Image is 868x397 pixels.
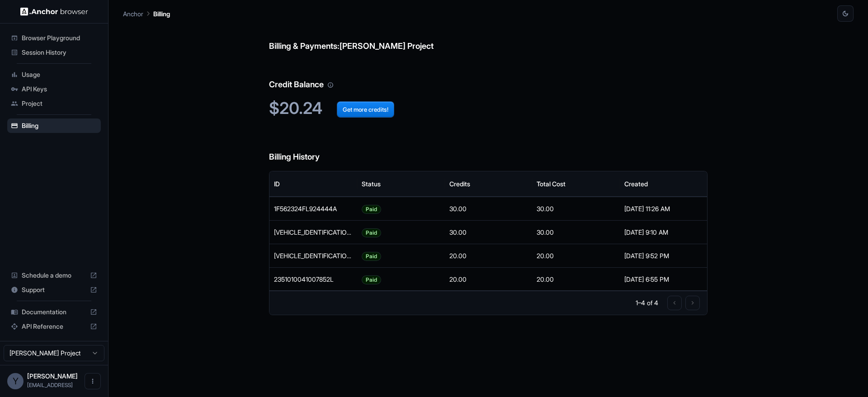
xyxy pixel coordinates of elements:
[445,197,533,220] div: 30.00
[123,9,143,19] p: Anchor
[269,99,708,118] h2: $20.24
[22,307,86,317] span: Documentation
[362,198,381,221] span: Paid
[532,244,620,267] div: 20.00
[22,322,86,331] span: API Reference
[624,221,703,244] div: [DATE] 9:10 AM
[624,180,648,188] div: Created
[27,382,73,388] span: yuma@o-mega.ai
[269,197,357,220] div: 1F562324FL924444A
[153,9,170,19] p: Billing
[532,197,620,220] div: 30.00
[22,285,86,294] span: Support
[7,268,101,283] div: Schedule a demo
[636,298,658,307] p: 1–4 of 4
[445,220,533,244] div: 30.00
[20,7,88,16] img: Anchor Logo
[22,70,97,79] span: Usage
[7,283,101,297] div: Support
[269,244,357,267] div: 9HY07704P66746353
[537,180,566,188] div: Total Cost
[337,101,394,118] button: Get more credits!
[7,82,101,96] div: API Keys
[269,22,708,53] h6: Billing & Payments: [PERSON_NAME] Project
[85,373,101,389] button: Open menu
[269,132,708,164] h6: Billing History
[449,180,470,188] div: Credits
[7,373,24,389] div: Y
[7,319,101,334] div: API Reference
[7,31,101,45] div: Browser Playground
[22,33,97,43] span: Browser Playground
[269,267,357,291] div: 2351010041007852L
[445,244,533,267] div: 20.00
[269,220,357,244] div: 0MC85019KK6405533
[27,372,78,380] span: Yuma Heymans
[269,60,708,91] h6: Credit Balance
[7,118,101,133] div: Billing
[7,67,101,82] div: Usage
[445,267,533,291] div: 20.00
[532,220,620,244] div: 30.00
[22,85,97,94] span: API Keys
[22,48,97,57] span: Session History
[7,45,101,60] div: Session History
[362,268,381,291] span: Paid
[274,180,280,188] div: ID
[7,305,101,319] div: Documentation
[7,96,101,111] div: Project
[624,244,703,267] div: [DATE] 9:52 PM
[362,245,381,268] span: Paid
[22,99,97,108] span: Project
[123,9,170,19] nav: breadcrumb
[624,268,703,291] div: [DATE] 6:55 PM
[624,197,703,220] div: [DATE] 11:26 AM
[532,267,620,291] div: 20.00
[22,271,86,280] span: Schedule a demo
[327,82,334,88] svg: Your credit balance will be consumed as you use the API. Visit the usage page to view a breakdown...
[22,121,97,130] span: Billing
[362,180,381,188] div: Status
[362,221,381,244] span: Paid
